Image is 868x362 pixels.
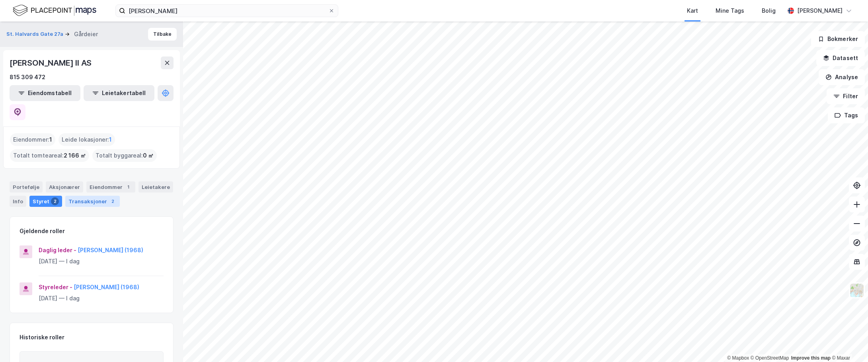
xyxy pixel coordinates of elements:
div: Mine Tags [716,6,744,16]
button: Leietakertabell [84,85,154,101]
div: Eiendommer [86,181,135,193]
a: Improve this map [791,355,831,361]
div: Eiendommer : [10,133,55,146]
div: [PERSON_NAME] [797,6,843,16]
div: Leide lokasjoner : [59,133,115,146]
div: [PERSON_NAME] II AS [10,56,93,69]
button: Bokmerker [811,31,865,47]
a: Mapbox [727,355,749,361]
span: 1 [49,135,52,144]
button: St. Halvards Gate 27a [6,30,65,38]
div: 815 309 472 [10,72,45,82]
div: Kontrollprogram for chat [828,324,868,362]
div: [DATE] — I dag [39,257,164,266]
div: Totalt byggareal : [92,149,157,162]
span: 0 ㎡ [143,151,154,160]
div: 2 [51,197,59,205]
span: 2 166 ㎡ [64,151,86,160]
div: Styret [29,196,62,207]
div: 1 [124,183,132,191]
iframe: Chat Widget [828,324,868,362]
div: [DATE] — I dag [39,294,164,303]
div: Aksjonærer [46,181,83,193]
button: Tilbake [148,28,177,41]
div: Gårdeier [74,29,98,39]
div: Historiske roller [20,333,64,342]
div: Portefølje [10,181,43,193]
button: Analyse [819,69,865,85]
div: Transaksjoner [65,196,120,207]
div: Info [10,196,26,207]
div: Gjeldende roller [20,226,65,236]
div: 2 [109,197,117,205]
img: Z [849,283,864,298]
span: 1 [109,135,112,144]
a: OpenStreetMap [751,355,789,361]
button: Tags [828,107,865,123]
button: Datasett [816,50,865,66]
div: Totalt tomteareal : [10,149,89,162]
img: logo.f888ab2527a4732fd821a326f86c7f29.svg [13,4,96,18]
button: Filter [827,88,865,104]
div: Kart [687,6,698,16]
div: Bolig [762,6,776,16]
div: Leietakere [138,181,173,193]
button: Eiendomstabell [10,85,80,101]
input: Søk på adresse, matrikkel, gårdeiere, leietakere eller personer [125,5,328,17]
